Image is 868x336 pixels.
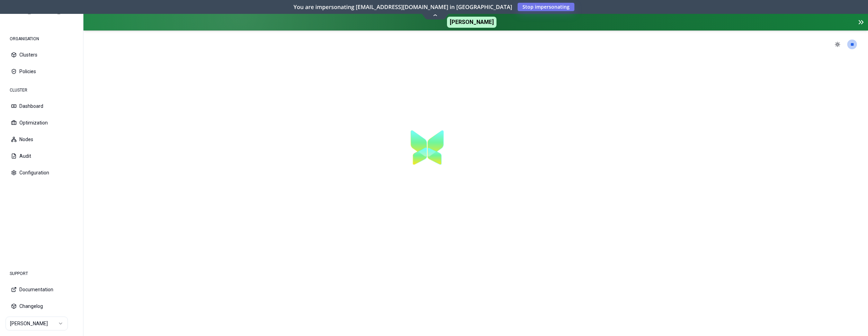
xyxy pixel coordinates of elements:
button: Nodes [6,132,78,147]
span: [PERSON_NAME] [447,17,496,28]
button: Changelog [6,299,78,314]
button: Optimization [6,115,78,130]
button: Clusters [6,47,78,62]
button: Documentation [6,282,78,297]
button: Policies [6,64,78,79]
div: CLUSTER [6,83,78,97]
div: ORGANISATION [6,32,78,46]
button: Configuration [6,165,78,180]
div: SUPPORT [6,267,78,281]
button: Audit [6,148,78,164]
button: Dashboard [6,98,78,114]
